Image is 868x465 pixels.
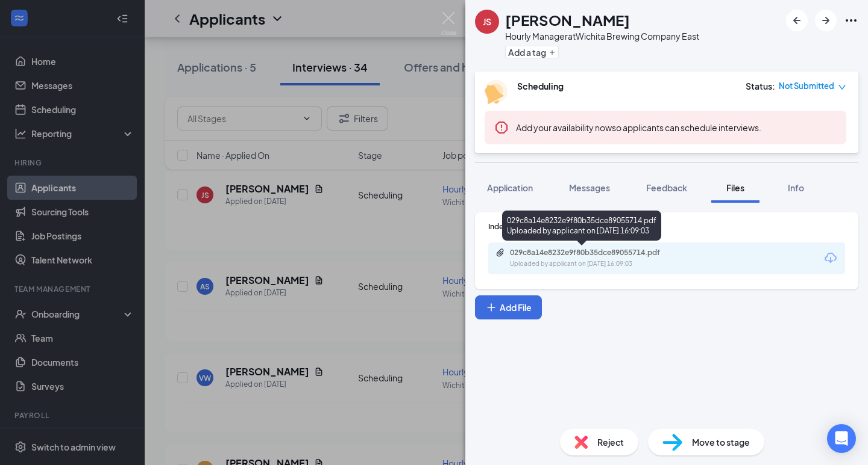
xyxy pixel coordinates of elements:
span: Move to stage [692,436,750,449]
svg: ArrowRight [819,13,833,28]
svg: Error [494,120,509,135]
span: down [838,83,846,91]
div: Status : [746,80,775,92]
div: Indeed Resume [488,221,845,232]
span: Not Submitted [779,80,834,92]
div: 029c8a14e8232e9f80b35dce89055714.pdf [510,248,679,257]
button: PlusAdd a tag [505,46,559,58]
svg: Plus [549,49,556,56]
div: Open Intercom Messenger [827,424,856,453]
span: Messages [569,182,610,193]
span: Feedback [646,182,687,193]
button: Add your availability now [516,122,612,134]
div: JS [483,16,491,28]
svg: Paperclip [495,248,505,257]
b: Scheduling [517,81,564,91]
span: Application [487,182,533,193]
h1: [PERSON_NAME] [505,10,630,30]
svg: Plus [485,301,497,313]
svg: Ellipses [844,13,858,28]
span: Reject [597,436,624,449]
span: so applicants can schedule interviews. [516,122,761,133]
span: Files [726,182,744,193]
svg: Download [823,251,838,265]
div: Uploaded by applicant on [DATE] 16:09:03 [510,259,691,269]
div: Hourly Manager at Wichita Brewing Company East [505,30,699,42]
button: Add FilePlus [475,295,542,319]
button: ArrowLeftNew [786,10,808,31]
button: ArrowRight [815,10,837,31]
span: Info [788,182,804,193]
div: 029c8a14e8232e9f80b35dce89055714.pdf Uploaded by applicant on [DATE] 16:09:03 [502,211,661,241]
svg: ArrowLeftNew [790,13,804,28]
a: Paperclip029c8a14e8232e9f80b35dce89055714.pdfUploaded by applicant on [DATE] 16:09:03 [495,248,691,269]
